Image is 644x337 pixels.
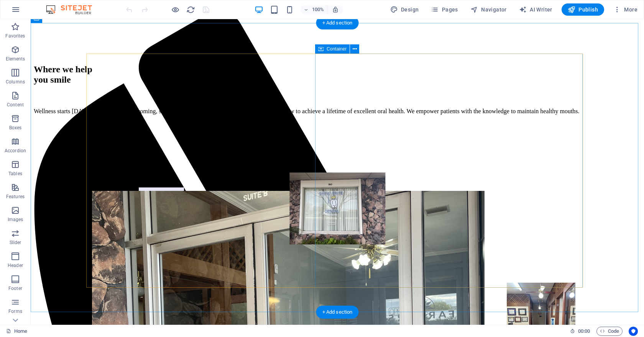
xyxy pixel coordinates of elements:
p: Favorites [5,33,25,39]
div: + Add section [316,16,359,29]
p: Images [8,217,23,223]
p: Content [7,102,24,108]
button: reload [186,5,195,14]
p: Features [6,194,25,200]
i: On resize automatically adjust zoom level to fit chosen device. [332,6,339,13]
p: Forms [8,308,22,314]
span: Container [327,47,347,51]
p: Tables [8,171,22,177]
div: + Add section [316,306,359,319]
h6: 100% [312,5,324,14]
span: Code [600,327,619,336]
button: Publish [562,3,604,16]
span: Navigator [470,6,507,13]
button: Navigator [467,3,510,16]
p: Slider [10,239,21,246]
button: Pages [428,3,461,16]
p: Header [8,262,23,269]
button: 100% [301,5,328,14]
button: Click here to leave preview mode and continue editing [171,5,180,14]
button: Design [387,3,422,16]
a: Click to cancel selection. Double-click to open Pages [6,327,27,336]
p: Footer [8,285,22,291]
span: Design [390,6,419,13]
span: Pages [431,6,458,13]
span: : [583,328,585,334]
p: Elements [6,56,25,62]
button: More [610,3,641,16]
button: AI Writer [516,3,555,16]
div: Design (Ctrl+Alt+Y) [387,3,422,16]
span: 00 00 [578,327,590,336]
span: More [613,6,637,13]
button: Usercentrics [629,327,638,336]
p: Boxes [9,125,22,131]
img: Editor Logo [44,5,102,14]
h6: Session time [570,327,590,336]
p: Columns [6,79,25,85]
span: Publish [568,6,598,13]
button: Code [596,327,623,336]
i: Reload page [186,5,195,14]
p: Accordion [5,148,26,154]
span: AI Writer [519,6,552,13]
